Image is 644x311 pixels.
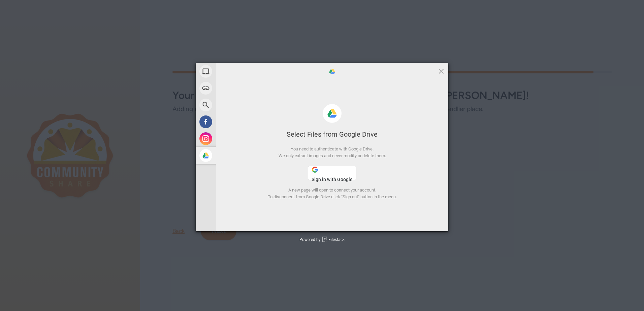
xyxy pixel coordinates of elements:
div: A new page will open to connect your account. [216,187,448,194]
div: Web Search [196,97,277,113]
span: Click here or hit ESC to close picker [438,67,445,75]
span: Sign in with Google [312,177,353,182]
button: Sign in with Google [308,166,356,180]
div: Facebook [196,113,277,130]
div: My Device [196,63,277,80]
div: Select Files from Google Drive [216,130,448,139]
div: Powered by Filestack [299,237,345,243]
div: We only extract images and never modify or delete them. [216,152,448,159]
div: Instagram [196,130,277,147]
div: Google Drive [196,147,277,164]
span: Google Drive [328,68,336,75]
div: You need to authenticate with Google Drive. [216,146,448,152]
div: To disconnect from Google Drive click "Sign out" button in the menu. [216,194,448,200]
div: Link (URL) [196,80,277,97]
